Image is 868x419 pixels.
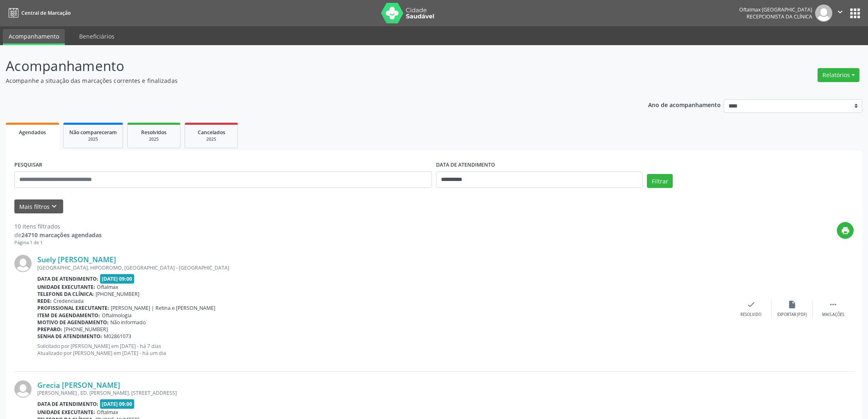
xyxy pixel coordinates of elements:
b: Motivo de agendamento: [37,319,109,326]
span: [PHONE_NUMBER] [96,291,139,298]
b: Preparo: [37,326,62,333]
span: Não compareceram [69,129,117,136]
span: Central de Marcação [21,9,71,16]
button: Mais filtroskeyboard_arrow_down [14,199,63,214]
span: Não informado [110,319,146,326]
b: Item de agendamento: [37,312,100,319]
img: img [815,5,832,22]
p: Acompanhe a situação das marcações correntes e finalizadas [6,76,605,85]
div: 2025 [191,136,232,142]
div: [PERSON_NAME] , ED. [PERSON_NAME]. [STREET_ADDRESS] [37,389,731,396]
b: Data de atendimento: [37,401,98,408]
div: Exportar (PDF) [777,312,807,318]
span: Agendados [19,129,46,136]
i: keyboard_arrow_down [50,202,59,211]
span: [PERSON_NAME] | Retina e [PERSON_NAME] [111,305,215,311]
b: Data de atendimento: [37,275,98,282]
a: Grecia [PERSON_NAME] [37,380,120,389]
button:  [832,5,848,22]
a: Beneficiários [73,29,120,44]
div: de [14,231,102,239]
b: Senha de atendimento: [37,333,102,340]
div: 2025 [69,136,117,142]
b: Unidade executante: [37,409,95,416]
a: Acompanhamento [3,29,65,45]
div: Resolvido [740,312,761,318]
span: Oftalmax [97,409,118,416]
span: Oftalmax [97,284,118,291]
span: [DATE] 09:00 [100,274,135,284]
strong: 24710 marcações agendadas [21,231,102,239]
span: [DATE] 09:00 [100,399,135,409]
span: Resolvidos [141,129,167,136]
div: [GEOGRAPHIC_DATA], HIPODROMO, [GEOGRAPHIC_DATA] - [GEOGRAPHIC_DATA] [37,264,731,271]
b: Rede: [37,298,52,305]
span: Cancelados [198,129,225,136]
i:  [836,7,845,16]
span: Oftalmologia [102,312,132,319]
i: print [841,226,850,235]
div: 10 itens filtrados [14,222,102,231]
a: Central de Marcação [6,6,71,20]
b: Profissional executante: [37,305,109,311]
div: Mais ações [822,312,844,318]
label: DATA DE ATENDIMENTO [436,159,495,172]
b: Unidade executante: [37,284,95,291]
i:  [829,300,838,309]
span: M02861073 [104,333,131,340]
span: Recepcionista da clínica [747,13,812,20]
i: check [747,300,756,309]
p: Ano de acompanhamento [648,99,721,110]
div: Oftalmax [GEOGRAPHIC_DATA] [739,6,812,13]
img: img [14,380,32,398]
button: print [837,222,854,239]
a: Suely [PERSON_NAME] [37,255,116,264]
img: img [14,255,32,272]
span: [PHONE_NUMBER] [64,326,108,333]
p: Solicitado por [PERSON_NAME] em [DATE] - há 7 dias Atualizado por [PERSON_NAME] em [DATE] - há um... [37,343,731,357]
p: Acompanhamento [6,56,605,76]
i: insert_drive_file [788,300,797,309]
b: Telefone da clínica: [37,291,94,298]
button: apps [848,6,862,21]
div: Página 1 de 1 [14,239,102,246]
div: 2025 [133,136,174,142]
button: Filtrar [647,174,673,188]
button: Relatórios [818,68,859,82]
span: Credenciada [53,298,84,305]
label: PESQUISAR [14,159,42,172]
